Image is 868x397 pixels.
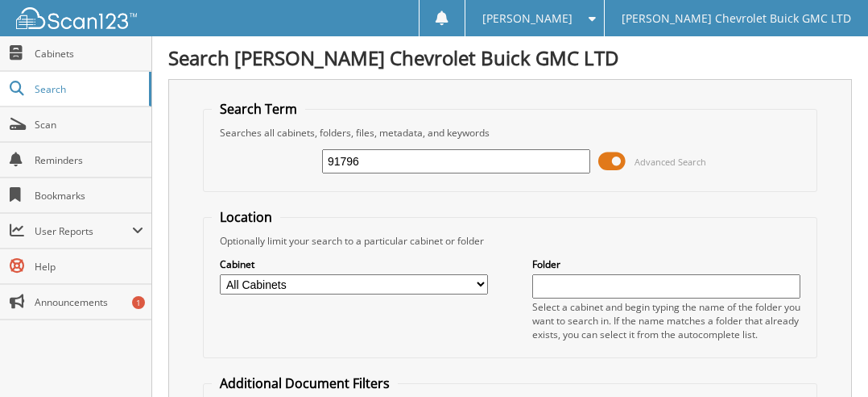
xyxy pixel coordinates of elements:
[212,374,398,392] legend: Additional Document Filters
[35,189,143,203] span: Bookmarks
[16,7,137,29] img: scan123-logo-white.svg
[35,47,143,61] span: Cabinets
[212,100,305,118] legend: Search Term
[220,257,488,271] label: Cabinet
[212,208,280,226] legend: Location
[532,300,800,341] div: Select a cabinet and begin typing the name of the folder you want to search in. If the name match...
[634,156,706,168] span: Advanced Search
[35,260,143,274] span: Help
[212,126,808,140] div: Searches all cabinets, folders, files, metadata, and keywords
[35,224,132,238] span: User Reports
[35,82,141,96] span: Search
[532,257,800,271] label: Folder
[35,118,143,132] span: Scan
[35,153,143,167] span: Reminders
[35,295,143,309] span: Announcements
[132,296,145,309] div: 1
[212,234,808,248] div: Optionally limit your search to a particular cabinet or folder
[482,14,572,23] span: [PERSON_NAME]
[622,14,851,23] span: [PERSON_NAME] Chevrolet Buick GMC LTD
[168,44,852,71] h1: Search [PERSON_NAME] Chevrolet Buick GMC LTD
